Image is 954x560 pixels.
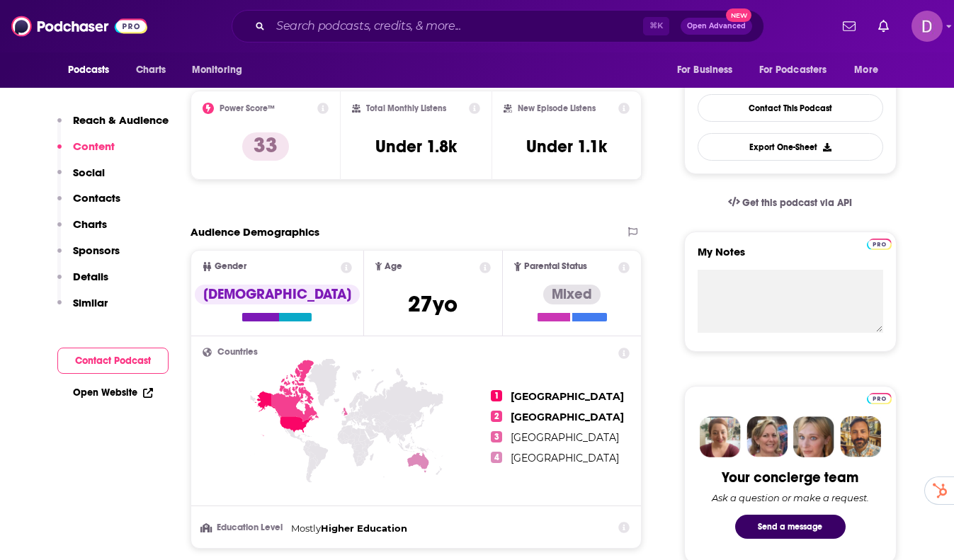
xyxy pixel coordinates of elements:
[793,416,834,457] img: Jules Profile
[912,11,943,42] button: Show profile menu
[73,296,108,309] p: Similar
[518,103,596,113] h2: New Episode Listens
[726,8,751,22] span: New
[191,225,319,239] h2: Audience Demographics
[722,469,858,486] div: Your concierge team
[232,10,764,42] div: Search podcasts, credits, & more...
[511,452,619,464] span: [GEOGRAPHIC_DATA]
[321,522,407,534] span: Higher Education
[73,166,105,179] p: Social
[57,166,105,192] button: Social
[215,262,246,271] span: Gender
[912,11,943,42] span: Logged in as donovan
[698,245,883,270] label: My Notes
[57,217,107,244] button: Charts
[511,431,619,444] span: [GEOGRAPHIC_DATA]
[867,393,892,404] img: Podchaser Pro
[408,290,458,318] span: 27 yo
[746,416,788,457] img: Barbara Profile
[735,515,846,539] button: Send a message
[57,113,169,139] button: Reach & Audience
[73,387,153,399] a: Open Website
[73,191,120,205] p: Contacts
[136,60,166,80] span: Charts
[700,416,741,457] img: Sydney Profile
[511,411,624,423] span: [GEOGRAPHIC_DATA]
[867,239,892,250] img: Podchaser Pro
[543,285,601,304] div: Mixed
[385,262,402,271] span: Age
[242,132,289,161] p: 33
[73,244,120,257] p: Sponsors
[68,60,110,80] span: Podcasts
[667,57,751,84] button: open menu
[698,133,883,161] button: Export One-Sheet
[677,60,733,80] span: For Business
[524,262,587,271] span: Parental Status
[57,296,108,322] button: Similar
[687,23,746,30] span: Open Advanced
[271,15,643,38] input: Search podcasts, credits, & more...
[127,57,175,84] a: Charts
[712,492,869,503] div: Ask a question or make a request.
[182,57,261,84] button: open menu
[203,523,285,532] h3: Education Level
[873,14,895,38] a: Show notifications dropdown
[854,60,878,80] span: More
[57,191,120,217] button: Contacts
[217,348,258,357] span: Countries
[844,57,896,84] button: open menu
[57,139,115,166] button: Content
[526,136,607,157] h3: Under 1.1k
[643,17,669,35] span: ⌘ K
[681,18,752,35] button: Open AdvancedNew
[867,236,892,250] a: Pro website
[195,285,360,304] div: [DEMOGRAPHIC_DATA]
[698,94,883,122] a: Contact This Podcast
[73,139,115,153] p: Content
[366,103,446,113] h2: Total Monthly Listens
[192,60,242,80] span: Monitoring
[491,411,502,422] span: 2
[73,217,107,231] p: Charts
[11,13,147,40] img: Podchaser - Follow, Share and Rate Podcasts
[57,348,169,374] button: Contact Podcast
[511,390,624,403] span: [GEOGRAPHIC_DATA]
[220,103,275,113] h2: Power Score™
[491,431,502,442] span: 3
[57,244,120,270] button: Sponsors
[73,270,108,283] p: Details
[491,452,502,463] span: 4
[759,60,827,80] span: For Podcasters
[837,14,861,38] a: Show notifications dropdown
[58,57,128,84] button: open menu
[73,113,169,127] p: Reach & Audience
[57,270,108,296] button: Details
[867,391,892,404] a: Pro website
[912,11,943,42] img: User Profile
[375,136,457,157] h3: Under 1.8k
[491,390,502,401] span: 1
[717,185,864,220] a: Get this podcast via API
[750,57,848,84] button: open menu
[742,197,852,209] span: Get this podcast via API
[291,522,321,534] span: Mostly
[840,416,881,457] img: Jon Profile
